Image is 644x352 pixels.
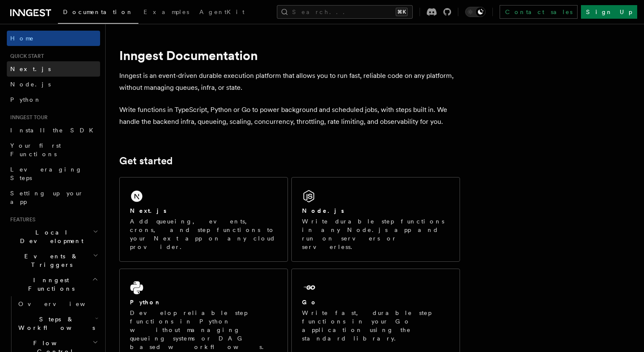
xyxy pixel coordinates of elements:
p: Add queueing, events, crons, and step functions to your Next app on any cloud provider. [130,217,277,251]
p: Write functions in TypeScript, Python or Go to power background and scheduled jobs, with steps bu... [119,104,460,128]
p: Inngest is an event-driven durable execution platform that allows you to run fast, reliable code ... [119,70,460,94]
span: Quick start [7,53,44,60]
a: Home [7,31,100,46]
span: Local Development [7,228,93,245]
a: AgentKit [194,3,250,23]
button: Local Development [7,225,100,249]
a: Node.js [7,77,100,92]
a: Leveraging Steps [7,162,100,186]
a: Setting up your app [7,186,100,209]
a: Install the SDK [7,123,100,138]
span: Node.js [10,81,51,88]
p: Write durable step functions in any Node.js app and run on servers or serverless. [302,217,449,251]
a: Examples [138,3,194,23]
h2: Go [302,298,317,306]
span: AgentKit [199,9,244,15]
kbd: ⌘K [396,8,408,16]
h2: Next.js [130,206,167,215]
a: Next.jsAdd queueing, events, crons, and step functions to your Next app on any cloud provider. [119,177,288,262]
span: Inngest tour [7,114,48,121]
a: Contact sales [500,5,578,19]
span: Install the SDK [10,127,98,134]
span: Events & Triggers [7,252,93,269]
h2: Node.js [302,206,344,215]
a: Your first Functions [7,138,100,162]
button: Events & Triggers [7,249,100,272]
span: Next.js [10,66,51,72]
a: Sign Up [581,5,637,19]
a: Python [7,92,100,107]
p: Develop reliable step functions in Python without managing queueing systems or DAG based workflows. [130,309,277,351]
p: Write fast, durable step functions in your Go application using the standard library. [302,309,449,343]
button: Toggle dark mode [465,7,486,17]
button: Inngest Functions [7,272,100,296]
button: Steps & Workflows [15,312,100,335]
h1: Inngest Documentation [119,48,460,63]
a: Next.js [7,61,100,77]
span: Steps & Workflows [15,315,95,332]
a: Node.jsWrite durable step functions in any Node.js app and run on servers or serverless. [291,177,460,262]
span: Home [10,34,34,43]
span: Examples [144,9,189,15]
a: Overview [15,296,100,312]
button: Search...⌘K [277,5,413,19]
a: Get started [119,155,172,167]
a: Documentation [58,3,138,24]
h2: Python [130,298,161,306]
span: Python [10,96,41,103]
span: Overview [18,300,106,307]
span: Your first Functions [10,142,61,157]
span: Features [7,216,35,223]
span: Leveraging Steps [10,166,82,181]
span: Documentation [63,9,133,15]
span: Setting up your app [10,190,83,205]
span: Inngest Functions [7,276,92,293]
